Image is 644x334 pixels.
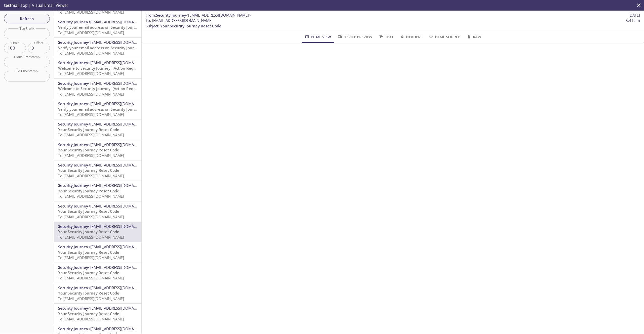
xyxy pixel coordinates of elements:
span: Security Journey [58,244,88,249]
span: testmail [4,3,19,8]
span: Security Journey [58,81,88,86]
span: Security Journey [58,121,88,127]
div: Security Journey<[EMAIL_ADDRESS][DOMAIN_NAME]>Your Security Journey Reset CodeTo:[EMAIL_ADDRESS][... [54,119,141,140]
span: <[EMAIL_ADDRESS][DOMAIN_NAME]> [88,142,153,147]
span: To: [EMAIL_ADDRESS][DOMAIN_NAME] [58,275,124,280]
span: Your Security Journey Reset Code [58,168,119,173]
span: Security Journey [58,326,88,331]
span: Device Preview [337,34,372,40]
span: Security Journey [58,203,88,208]
span: To: [EMAIL_ADDRESS][DOMAIN_NAME] [58,214,124,219]
span: Verify your email address on Security Journey [58,107,141,112]
span: [DATE] [628,13,640,18]
div: Security Journey<[EMAIL_ADDRESS][DOMAIN_NAME]>Your Security Journey Reset CodeTo:[EMAIL_ADDRESS][... [54,140,141,160]
span: Headers [399,34,422,40]
span: Security Journey [58,19,88,24]
div: Security Journey<[EMAIL_ADDRESS][DOMAIN_NAME]>Your Security Journey Reset CodeTo:[EMAIL_ADDRESS][... [54,181,141,201]
span: <[EMAIL_ADDRESS][DOMAIN_NAME]> [88,101,153,106]
span: Your Security Journey Reset Code [58,311,119,316]
span: <[EMAIL_ADDRESS][DOMAIN_NAME]> [88,19,153,24]
span: Security Journey [58,142,88,147]
div: Security Journey<[EMAIL_ADDRESS][DOMAIN_NAME]>Your Security Journey Reset CodeTo:[EMAIL_ADDRESS][... [54,304,141,324]
span: Your Security Journey Reset Code [58,147,119,152]
span: Security Journey [58,183,88,188]
span: Security Journey [58,162,88,168]
span: <[EMAIL_ADDRESS][DOMAIN_NAME]> [88,162,153,168]
span: To: [EMAIL_ADDRESS][DOMAIN_NAME] [58,92,124,97]
div: Security Journey<[EMAIL_ADDRESS][DOMAIN_NAME]>Your Security Journey Reset CodeTo:[EMAIL_ADDRESS][... [54,160,141,181]
span: Text [378,34,393,40]
span: <[EMAIL_ADDRESS][DOMAIN_NAME]> [88,81,153,86]
span: Refresh [8,15,46,22]
span: Security Journey [58,60,88,65]
span: Security Journey [58,285,88,290]
span: Your Security Journey Reset Code [58,209,119,214]
span: To: [EMAIL_ADDRESS][DOMAIN_NAME] [58,10,124,15]
div: Security Journey<[EMAIL_ADDRESS][DOMAIN_NAME]>Your Security Journey Reset CodeTo:[EMAIL_ADDRESS][... [54,222,141,242]
span: Subject [146,23,158,28]
span: Security Journey [58,306,88,311]
span: HTML View [304,34,331,40]
button: Refresh [4,14,50,23]
div: Security Journey<[EMAIL_ADDRESS][DOMAIN_NAME]>Verify your email address on Security JourneyTo:[EM... [54,17,141,37]
span: <[EMAIL_ADDRESS][DOMAIN_NAME]> [88,265,153,270]
span: <[EMAIL_ADDRESS][DOMAIN_NAME]> [88,285,153,290]
span: Security Journey [58,265,88,270]
span: <[EMAIL_ADDRESS][DOMAIN_NAME]> [88,244,153,249]
span: From [146,13,155,18]
span: : [EMAIL_ADDRESS][DOMAIN_NAME] [146,18,213,23]
span: Your Security Journey Reset Code [58,250,119,255]
span: To: [EMAIL_ADDRESS][DOMAIN_NAME] [58,194,124,199]
span: <[EMAIL_ADDRESS][DOMAIN_NAME]> [88,224,153,229]
span: To: [EMAIL_ADDRESS][DOMAIN_NAME] [58,173,124,178]
span: Your Security Journey Reset Code [58,127,119,132]
span: <[EMAIL_ADDRESS][DOMAIN_NAME]> [88,203,153,208]
span: Welcome to Security Journey! [Action Required] [58,86,144,91]
span: : [146,13,251,18]
span: Your Security Journey Reset Code [58,270,119,275]
span: Verify your email address on Security Journey [58,45,141,50]
p: : [146,18,640,29]
span: To: [EMAIL_ADDRESS][DOMAIN_NAME] [58,153,124,158]
span: Welcome to Security Journey! [Action Required] [58,66,144,71]
span: Raw [466,34,481,40]
span: <[EMAIL_ADDRESS][DOMAIN_NAME]> [88,40,153,45]
span: Your Security Journey Reset Code [58,229,119,234]
span: To: [EMAIL_ADDRESS][DOMAIN_NAME] [58,30,124,35]
span: <[EMAIL_ADDRESS][DOMAIN_NAME]> [88,60,153,65]
span: To: [EMAIL_ADDRESS][DOMAIN_NAME] [58,71,124,76]
span: Your Security Journey Reset Code [58,290,119,296]
div: Security Journey<[EMAIL_ADDRESS][DOMAIN_NAME]>Welcome to Security Journey! [Action Required]To:[E... [54,79,141,99]
span: To: [EMAIL_ADDRESS][DOMAIN_NAME] [58,132,124,137]
span: To [146,18,150,23]
div: Security Journey<[EMAIL_ADDRESS][DOMAIN_NAME]>Your Security Journey Reset CodeTo:[EMAIL_ADDRESS][... [54,283,141,303]
span: To: [EMAIL_ADDRESS][DOMAIN_NAME] [58,51,124,56]
span: <[EMAIL_ADDRESS][DOMAIN_NAME]> [88,121,153,127]
span: HTML Source [428,34,460,40]
span: Verify your email address on Security Journey [58,25,141,30]
div: Security Journey<[EMAIL_ADDRESS][DOMAIN_NAME]>Your Security Journey Reset CodeTo:[EMAIL_ADDRESS][... [54,242,141,262]
span: To: [EMAIL_ADDRESS][DOMAIN_NAME] [58,255,124,260]
div: Security Journey<[EMAIL_ADDRESS][DOMAIN_NAME]>Welcome to Security Journey! [Action Required]To:[E... [54,58,141,78]
span: To: [EMAIL_ADDRESS][DOMAIN_NAME] [58,296,124,301]
span: To: [EMAIL_ADDRESS][DOMAIN_NAME] [58,316,124,321]
div: Security Journey<[EMAIL_ADDRESS][DOMAIN_NAME]>Verify your email address on Security JourneyTo:[EM... [54,38,141,58]
span: <[EMAIL_ADDRESS][DOMAIN_NAME]> [88,183,153,188]
span: Security Journey [58,101,88,106]
span: 8:41 am [626,18,640,23]
div: Security Journey<[EMAIL_ADDRESS][DOMAIN_NAME]>Your Security Journey Reset CodeTo:[EMAIL_ADDRESS][... [54,263,141,283]
span: Security Journey [156,13,186,18]
span: Security Journey [58,40,88,45]
span: Your Security Journey Reset Code [58,188,119,193]
span: To: [EMAIL_ADDRESS][DOMAIN_NAME] [58,235,124,240]
span: To: [EMAIL_ADDRESS][DOMAIN_NAME] [58,112,124,117]
span: <[EMAIL_ADDRESS][DOMAIN_NAME]> [88,306,153,311]
span: Your Security Journey Reset Code [160,23,221,28]
span: Security Journey [58,224,88,229]
span: <[EMAIL_ADDRESS][DOMAIN_NAME]> [186,13,251,18]
span: <[EMAIL_ADDRESS][DOMAIN_NAME]> [88,326,153,331]
div: Security Journey<[EMAIL_ADDRESS][DOMAIN_NAME]>Your Security Journey Reset CodeTo:[EMAIL_ADDRESS][... [54,201,141,222]
div: Security Journey<[EMAIL_ADDRESS][DOMAIN_NAME]>Verify your email address on Security JourneyTo:[EM... [54,99,141,119]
